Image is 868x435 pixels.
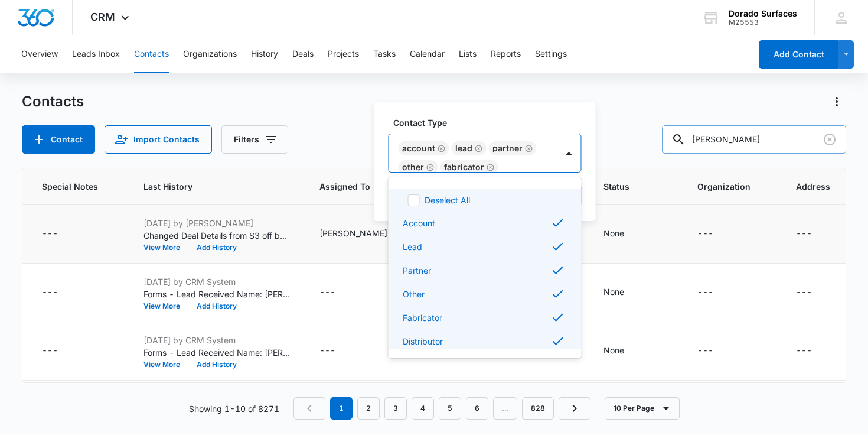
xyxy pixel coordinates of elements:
[662,125,846,154] input: Search Contacts
[697,344,735,358] div: Organization - - Select to Edit Field
[403,288,425,300] p: Other
[319,344,357,358] div: Assigned To - - Select to Edit Field
[143,346,291,359] p: Forms - Lead Received Name: [PERSON_NAME] Email: [EMAIL_ADDRESS][DOMAIN_NAME] Phone: [PHONE_NUMBE...
[293,397,590,420] nav: Pagination
[143,217,291,229] p: [DATE] by [PERSON_NAME]
[403,264,431,277] p: Partner
[402,163,424,171] div: Other
[319,180,391,193] span: Assigned To
[143,244,188,251] button: View More
[827,92,846,111] button: Actions
[143,229,291,242] p: Changed Deal Details from $3 off bundle pricing for full containers to $3 off bundle pricing for ...
[466,397,488,420] a: Page 6
[796,227,833,241] div: Address - - Select to Edit Field
[425,194,470,206] p: Deselect All
[603,285,645,300] div: Status - None - Select to Edit Field
[424,163,435,171] div: Remove Other
[603,344,645,358] div: Status - None - Select to Edit Field
[796,285,812,300] div: ---
[319,227,409,241] div: Assigned To - Steven Chavez - Select to Edit Field
[319,344,335,358] div: ---
[319,227,387,239] div: [PERSON_NAME]
[143,303,188,310] button: View More
[403,217,435,229] p: Account
[697,285,735,300] div: Organization - - Select to Edit Field
[143,275,291,288] p: [DATE] by CRM System
[820,130,839,149] button: Clear
[393,116,586,129] label: Contact Type
[796,344,812,358] div: ---
[221,125,288,154] button: Filters
[697,344,713,358] div: ---
[796,227,812,241] div: ---
[697,180,750,193] span: Organization
[183,35,237,73] button: Organizations
[90,11,115,23] span: CRM
[72,35,120,73] button: Leads Inbox
[105,125,212,154] button: Import Contacts
[603,180,652,193] span: Status
[189,402,279,415] p: Showing 1-10 of 8271
[21,35,58,73] button: Overview
[603,227,645,241] div: Status - None - Select to Edit Field
[143,288,291,300] p: Forms - Lead Received Name: [PERSON_NAME] Email: [EMAIL_ADDRESS][DOMAIN_NAME] Phone: [PHONE_NUMBE...
[603,227,624,239] div: None
[455,144,472,152] div: Lead
[492,144,523,152] div: Partner
[729,9,797,18] div: account name
[42,227,58,241] div: ---
[697,285,713,300] div: ---
[697,227,713,241] div: ---
[143,180,274,193] span: Last History
[188,361,245,368] button: Add History
[559,397,590,420] a: Next Page
[472,144,483,152] div: Remove Lead
[42,344,79,358] div: Special Notes - - Select to Edit Field
[491,35,521,73] button: Reports
[439,397,461,420] a: Page 5
[292,35,314,73] button: Deals
[328,35,359,73] button: Projects
[251,35,278,73] button: History
[42,285,79,300] div: Special Notes - - Select to Edit Field
[796,344,833,358] div: Address - - Select to Edit Field
[42,180,98,193] span: Special Notes
[22,93,84,111] h1: Contacts
[729,18,797,27] div: account id
[134,35,169,73] button: Contacts
[605,397,680,420] button: 10 Per Page
[357,397,380,420] a: Page 2
[697,227,735,241] div: Organization - - Select to Edit Field
[330,397,353,420] em: 1
[319,285,335,300] div: ---
[522,397,554,420] a: Page 828
[535,35,567,73] button: Settings
[410,35,445,73] button: Calendar
[444,163,484,171] div: Fabricator
[435,144,446,152] div: Remove Account
[42,285,58,300] div: ---
[373,35,396,73] button: Tasks
[796,180,830,193] span: Address
[759,40,838,69] button: Add Contact
[143,361,188,368] button: View More
[188,244,245,251] button: Add History
[459,35,477,73] button: Lists
[484,163,495,171] div: Remove Fabricator
[188,303,245,310] button: Add History
[603,344,624,356] div: None
[402,144,435,152] div: Account
[143,334,291,346] p: [DATE] by CRM System
[403,335,443,348] p: Distributor
[42,227,79,241] div: Special Notes - - Select to Edit Field
[403,311,442,324] p: Fabricator
[42,344,58,358] div: ---
[412,397,434,420] a: Page 4
[603,285,624,298] div: None
[796,285,833,300] div: Address - - Select to Edit Field
[523,144,533,152] div: Remove Partner
[384,397,407,420] a: Page 3
[319,285,357,300] div: Assigned To - - Select to Edit Field
[403,241,422,253] p: Lead
[22,125,95,154] button: Add Contact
